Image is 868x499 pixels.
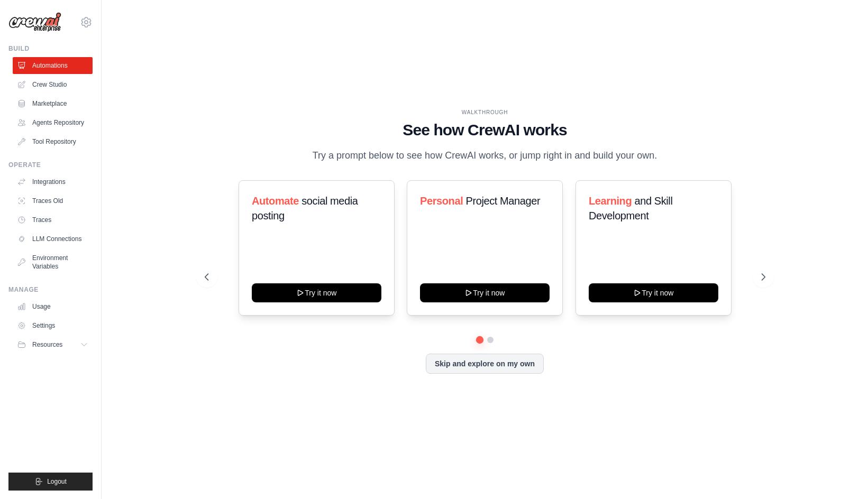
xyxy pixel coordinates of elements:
[420,195,463,207] span: Personal
[420,283,550,302] button: Try it now
[47,477,67,486] span: Logout
[13,211,93,228] a: Traces
[426,354,544,374] button: Skip and explore on my own
[13,192,93,209] a: Traces Old
[13,298,93,315] a: Usage
[589,195,632,207] span: Learning
[589,195,672,221] span: and Skill Development
[252,195,358,221] span: social media posting
[8,285,93,294] div: Manage
[13,317,93,334] a: Settings
[589,283,718,302] button: Try it now
[13,133,93,150] a: Tool Repository
[205,121,765,140] h1: See how CrewAI works
[8,473,93,491] button: Logout
[32,340,62,349] span: Resources
[13,249,93,275] a: Environment Variables
[13,76,93,93] a: Crew Studio
[13,57,93,74] a: Automations
[13,114,93,131] a: Agents Repository
[205,108,765,116] div: WALKTHROUGH
[252,283,381,302] button: Try it now
[466,195,541,207] span: Project Manager
[8,12,61,32] img: Logo
[307,148,663,163] p: Try a prompt below to see how CrewAI works, or jump right in and build your own.
[13,230,93,247] a: LLM Connections
[13,173,93,190] a: Integrations
[13,336,93,353] button: Resources
[13,95,93,112] a: Marketplace
[8,44,93,53] div: Build
[252,195,299,207] span: Automate
[8,161,93,169] div: Operate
